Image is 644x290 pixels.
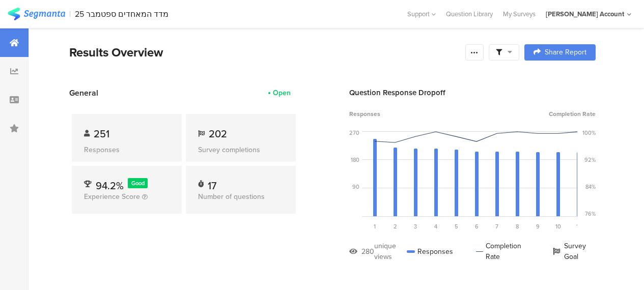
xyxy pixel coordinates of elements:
span: 251 [94,126,109,141]
span: Responses [349,109,380,119]
span: 9 [536,222,540,230]
div: Open [273,88,291,98]
div: 180 [351,156,359,164]
span: 1 [374,222,376,230]
span: Number of questions [198,191,265,202]
span: 3 [414,222,417,230]
div: מדד המאחדים ספטמבר 25 [75,9,169,19]
span: 10 [555,222,561,230]
span: General [69,87,98,99]
div: 17 [208,178,216,188]
div: unique views [374,241,407,262]
span: Experience Score [84,191,140,202]
div: Support [407,6,436,22]
span: 202 [209,126,227,141]
span: 2 [394,222,397,230]
div: Responses [84,144,170,155]
div: 280 [361,246,374,257]
span: 4 [434,222,437,230]
div: 84% [585,183,596,191]
div: 92% [584,156,596,164]
div: Question Response Dropoff [349,87,596,98]
span: 94.2% [96,178,124,193]
span: Good [131,179,145,187]
span: Share Report [545,49,586,56]
div: Results Overview [69,43,460,62]
div: | [69,8,71,20]
a: Question Library [441,9,498,19]
span: 11 [576,222,580,230]
img: segmanta logo [8,8,65,20]
span: 8 [516,222,519,230]
div: Survey completions [198,144,284,155]
div: Responses [407,241,453,262]
div: Completion Rate [476,241,530,262]
div: Survey Goal [553,241,596,262]
div: 90 [352,183,359,191]
span: Completion Rate [549,109,596,119]
span: 5 [455,222,458,230]
div: 270 [349,129,359,137]
a: My Surveys [498,9,541,19]
span: 6 [475,222,479,230]
div: [PERSON_NAME] Account [546,9,624,19]
span: 7 [495,222,498,230]
div: 100% [582,129,596,137]
div: 76% [585,210,596,218]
